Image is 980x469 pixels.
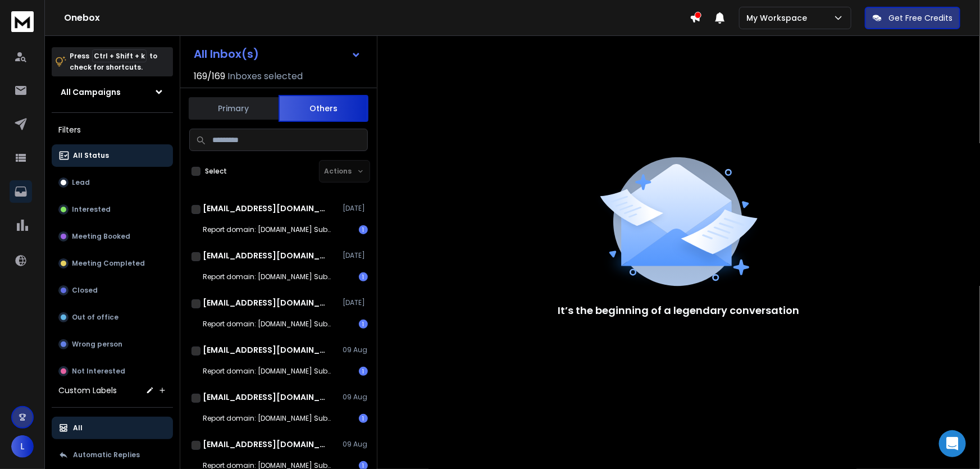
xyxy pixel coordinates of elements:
[189,96,279,121] button: Primary
[52,333,173,356] button: Wrong person
[52,306,173,329] button: Out of office
[558,303,800,318] p: It’s the beginning of a legendary conversation
[343,440,368,449] p: 09 Aug
[343,251,368,260] p: [DATE]
[52,417,173,439] button: All
[203,344,326,356] h1: [EMAIL_ADDRESS][DOMAIN_NAME]
[73,151,109,160] p: All Status
[72,178,90,187] p: Lead
[52,225,173,248] button: Meeting Booked
[52,198,173,221] button: Interested
[359,414,368,423] div: 1
[888,12,952,24] p: Get Free Credits
[203,225,338,234] p: Report domain: [DOMAIN_NAME] Submitter: [DOMAIN_NAME]
[203,414,338,423] p: Report domain: [DOMAIN_NAME] Submitter: [DOMAIN_NAME]
[194,70,225,83] span: 169 / 169
[746,12,812,24] p: My Workspace
[72,313,118,322] p: Out of office
[73,424,83,432] p: All
[203,391,326,403] h1: [EMAIL_ADDRESS][DOMAIN_NAME]
[72,286,98,295] p: Closed
[52,144,173,167] button: All Status
[64,11,690,25] h1: Onebox
[185,43,370,65] button: All Inbox(s)
[52,252,173,275] button: Meeting Completed
[359,320,368,329] div: 1
[203,203,326,214] h1: [EMAIL_ADDRESS][DOMAIN_NAME]
[203,367,338,376] p: Report domain: [DOMAIN_NAME] Submitter: [DOMAIN_NAME]
[359,367,368,376] div: 1
[72,205,111,214] p: Interested
[343,298,368,307] p: [DATE]
[343,393,368,402] p: 09 Aug
[343,204,368,213] p: [DATE]
[92,49,147,62] span: Ctrl + Shift + k
[72,259,145,268] p: Meeting Completed
[52,171,173,194] button: Lead
[52,360,173,383] button: Not Interested
[72,367,125,376] p: Not Interested
[11,435,34,458] button: L
[61,86,121,98] h1: All Campaigns
[52,122,173,138] h3: Filters
[203,272,338,281] p: Report domain: [DOMAIN_NAME] Submitter: [DOMAIN_NAME]
[52,279,173,302] button: Closed
[205,167,227,176] label: Select
[359,225,368,234] div: 1
[70,51,157,73] p: Press to check for shortcuts.
[72,232,130,241] p: Meeting Booked
[279,95,368,122] button: Others
[865,7,960,29] button: Get Free Credits
[52,81,173,103] button: All Campaigns
[194,48,259,60] h1: All Inbox(s)
[227,70,303,83] h3: Inboxes selected
[203,250,326,261] h1: [EMAIL_ADDRESS][DOMAIN_NAME]
[343,345,368,354] p: 09 Aug
[73,450,140,459] p: Automatic Replies
[52,444,173,466] button: Automatic Replies
[11,11,34,32] img: logo
[58,385,117,396] h3: Custom Labels
[203,439,326,450] h1: [EMAIL_ADDRESS][DOMAIN_NAME]
[359,272,368,281] div: 1
[203,320,338,329] p: Report domain: [DOMAIN_NAME] Submitter: [DOMAIN_NAME]
[72,340,122,349] p: Wrong person
[203,297,326,308] h1: [EMAIL_ADDRESS][DOMAIN_NAME]
[939,430,966,457] div: Open Intercom Messenger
